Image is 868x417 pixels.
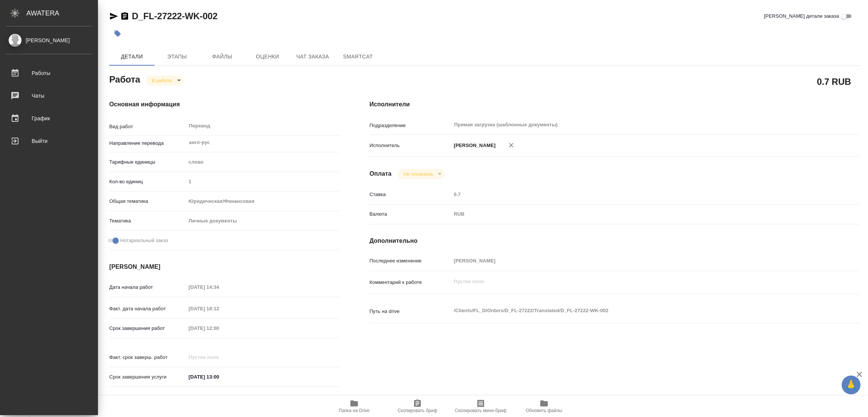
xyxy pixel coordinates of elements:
[114,52,150,61] span: Детали
[186,176,339,187] input: Пустое поле
[6,36,92,44] div: [PERSON_NAME]
[6,67,92,79] div: Работы
[370,142,451,149] p: Исполнитель
[109,305,186,313] p: Факт. дата начала работ
[186,282,252,293] input: Пустое поле
[339,408,370,413] span: Папка на Drive
[120,237,168,244] span: Нотариальный заказ
[455,408,506,413] span: Скопировать мини-бриф
[109,100,339,109] h4: Основная информация
[109,217,186,225] p: Тематика
[449,396,512,417] button: Скопировать мини-бриф
[322,396,386,417] button: Папка на Drive
[186,303,252,314] input: Пустое поле
[6,135,92,147] div: Выйти
[6,90,92,101] div: Чаты
[2,132,96,150] a: Выйти
[204,52,240,61] span: Файлы
[109,158,186,166] p: Тарифные единицы
[2,86,96,105] a: Чаты
[26,6,98,21] div: AWATERA
[109,354,186,361] p: Факт. срок заверш. работ
[451,142,496,149] p: [PERSON_NAME]
[397,408,437,413] span: Скопировать бриф
[370,169,392,178] h4: Оплата
[109,178,186,186] p: Кол-во единиц
[109,284,186,291] p: Дата начала работ
[186,195,339,208] div: Юридическая/Финансовая
[146,75,183,86] div: В работе
[370,191,451,198] p: Ставка
[109,140,186,147] p: Направление перевода
[526,408,562,413] span: Обновить файлы
[386,396,449,417] button: Скопировать бриф
[109,373,186,381] p: Срок завершения услуги
[159,52,195,61] span: Этапы
[109,325,186,332] p: Срок завершения работ
[109,123,186,130] p: Вид работ
[186,352,252,363] input: Пустое поле
[109,262,339,271] h4: [PERSON_NAME]
[370,210,451,218] p: Валюта
[2,64,96,83] a: Работы
[2,109,96,128] a: График
[397,169,444,179] div: В работе
[451,208,819,221] div: RUB
[6,113,92,124] div: График
[512,396,576,417] button: Обновить файлы
[109,198,186,205] p: Общая тематика
[186,215,339,227] div: Личные документы
[451,304,819,317] textarea: /Clients/FL_D/Orders/D_FL-27222/Translated/D_FL-27222-WK-002
[817,75,851,88] h2: 0.7 RUB
[249,52,286,61] span: Оценки
[401,171,435,177] button: Не оплачена
[764,12,839,20] span: [PERSON_NAME] детали заказа
[340,52,376,61] span: SmartCat
[451,189,819,200] input: Пустое поле
[109,12,118,21] button: Скопировать ссылку для ЯМессенджера
[842,376,860,394] button: 🙏
[370,308,451,315] p: Путь на drive
[370,236,860,245] h4: Дополнительно
[451,255,819,266] input: Пустое поле
[150,77,174,84] button: В работе
[845,377,857,393] span: 🙏
[295,52,331,61] span: Чат заказа
[186,323,252,334] input: Пустое поле
[370,100,860,109] h4: Исполнители
[132,11,217,21] a: D_FL-27222-WK-002
[109,25,126,42] button: Добавить тэг
[370,279,451,286] p: Комментарий к работе
[186,156,339,169] div: слово
[120,12,129,21] button: Скопировать ссылку
[370,257,451,265] p: Последнее изменение
[186,371,252,382] input: ✎ Введи что-нибудь
[503,137,520,153] button: Удалить исполнителя
[109,72,140,86] h2: Работа
[370,122,451,129] p: Подразделение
